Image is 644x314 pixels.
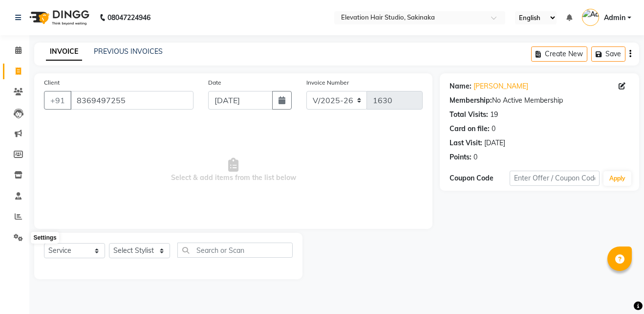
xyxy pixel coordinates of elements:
[450,110,488,120] div: Total Visits:
[450,95,492,106] div: Membership:
[484,138,505,148] div: [DATE]
[94,47,163,56] a: PREVIOUS INVOICES
[603,171,631,186] button: Apply
[582,9,599,26] img: Admin
[107,4,150,31] b: 08047224946
[25,4,92,31] img: logo
[44,121,423,219] span: Select & add items from the list below
[450,81,472,91] div: Name:
[510,171,600,186] input: Enter Offer / Coupon Code
[591,46,625,62] button: Save
[473,152,477,162] div: 0
[44,91,71,110] button: +91
[531,46,587,62] button: Create New
[492,124,495,134] div: 0
[177,243,293,258] input: Search or Scan
[450,124,490,134] div: Card on file:
[46,43,82,61] a: INVOICE
[604,13,625,23] span: Admin
[70,91,193,110] input: Search by Name/Mobile/Email/Code
[473,81,528,91] a: [PERSON_NAME]
[490,110,498,120] div: 19
[31,232,59,244] div: Settings
[44,78,60,87] label: Client
[603,275,634,304] iframe: chat widget
[450,152,472,162] div: Points:
[450,95,629,106] div: No Active Membership
[450,173,510,183] div: Coupon Code
[208,78,221,87] label: Date
[450,138,482,148] div: Last Visit:
[306,78,349,87] label: Invoice Number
